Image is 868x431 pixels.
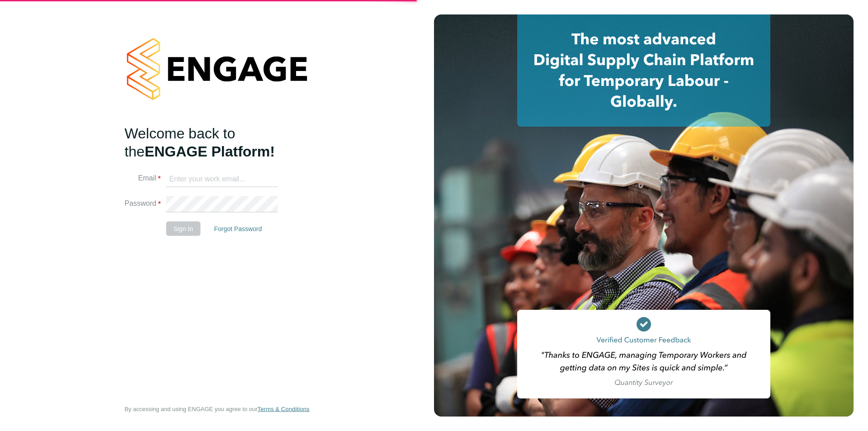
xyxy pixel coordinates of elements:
label: Password [124,199,160,208]
a: Terms & Conditions [258,406,310,413]
span: Welcome back to the [124,125,235,159]
span: By accessing and using ENGAGE you agree to our [124,406,309,412]
button: Forgot Password [207,222,269,236]
h2: ENGAGE Platform! [124,124,301,160]
label: Email [124,173,160,183]
span: Terms & Conditions [258,406,310,412]
button: Sign In [166,222,200,236]
input: Enter your work email... [166,171,278,187]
